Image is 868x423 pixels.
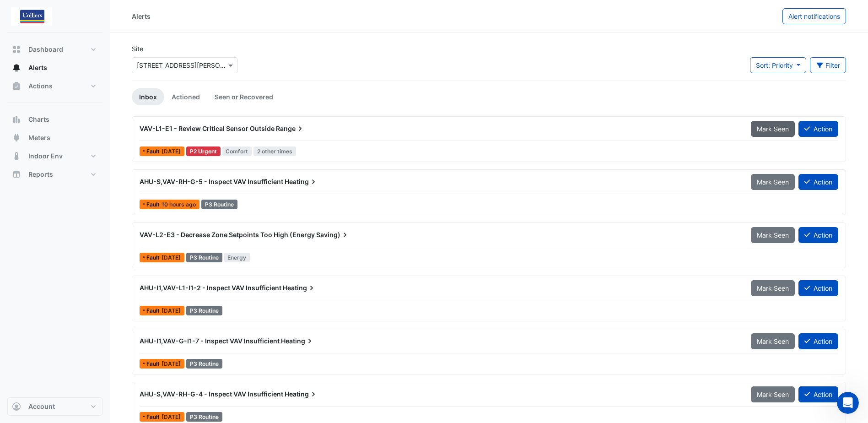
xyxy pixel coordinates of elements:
button: Filter [810,57,846,73]
button: Mark Seen [751,333,795,349]
div: P3 Routine [201,200,237,209]
div: Alerts [132,11,151,21]
app-icon: Reports [12,170,21,179]
button: Mark Seen [751,121,795,137]
a: Seen or Recovered [207,88,280,105]
span: Fri 05-Sep-2025 07:45 AEST [162,201,196,208]
span: Sort: Priority [756,61,793,69]
span: Fault [146,255,162,260]
img: Company Logo [11,7,52,26]
app-icon: Actions [12,81,21,91]
button: Sort: Priority [750,57,806,73]
app-icon: Meters [12,133,21,142]
button: Mark Seen [751,174,795,190]
span: Heating [285,390,318,399]
span: AHU-S,VAV-RH-G-5 - Inspect VAV Insufficient [140,178,283,185]
button: Meters [7,129,102,147]
span: Fault [146,308,162,314]
button: Dashboard [7,40,102,59]
button: Mark Seen [751,386,795,402]
div: P3 Routine [186,306,222,315]
a: Inbox [132,88,164,105]
span: Fault [146,361,162,367]
span: Dashboard [28,45,63,54]
span: Mark Seen [757,125,789,133]
app-icon: Alerts [12,63,21,72]
span: Actions [28,81,53,91]
button: Mark Seen [751,280,795,296]
span: Comfort [222,146,252,156]
a: Actioned [164,88,207,105]
span: Mark Seen [757,284,789,292]
span: 2 other times [253,146,296,156]
app-icon: Dashboard [12,45,21,54]
span: Mark Seen [757,178,789,186]
span: Heating [283,283,316,293]
button: Actions [7,77,102,95]
button: Mark Seen [751,227,795,243]
span: Energy [224,253,250,262]
span: AHU-S,VAV-RH-G-4 - Inspect VAV Insufficient [140,390,283,398]
label: Site [132,44,143,54]
span: AHU-I1,VAV-L1-I1-2 - Inspect VAV Insufficient [140,284,281,292]
span: Meters [28,133,50,142]
div: P3 Routine [186,359,222,369]
span: Fri 29-Aug-2025 17:30 AEST [162,413,181,420]
span: Account [28,402,55,411]
app-icon: Indoor Env [12,152,21,161]
div: P3 Routine [186,253,222,262]
span: Fault [146,202,162,207]
button: Alert notifications [782,8,846,24]
button: Charts [7,110,102,129]
button: Reports [7,165,102,184]
button: Action [798,333,838,349]
app-icon: Charts [12,115,21,124]
span: Heating [285,177,318,186]
button: Action [798,121,838,137]
span: Heating [281,336,314,346]
span: Indoor Env [28,152,63,161]
div: P3 Routine [186,412,222,422]
iframe: Intercom live chat [837,392,859,414]
span: Mark Seen [757,231,789,239]
span: VAV-L1-E1 - Review Critical Sensor Outside [140,125,275,132]
button: Action [798,280,838,296]
span: Charts [28,115,49,124]
span: Alerts [28,63,47,72]
span: Alert notifications [788,12,840,20]
button: Alerts [7,59,102,77]
button: Action [798,174,838,190]
span: VAV-L2-E3 - Decrease Zone Setpoints Too High (Energy [140,231,315,239]
button: Action [798,386,838,402]
span: Fault [146,149,162,154]
span: Mon 01-Sep-2025 07:45 AEST [162,360,181,367]
span: Tue 02-Sep-2025 07:45 AEST [162,307,181,314]
div: P2 Urgent [186,146,221,156]
button: Action [798,227,838,243]
span: Thu 04-Sep-2025 08:11 AEST [162,254,181,261]
button: Indoor Env [7,147,102,165]
span: Mark Seen [757,337,789,345]
span: Reports [28,170,53,179]
span: Thu 04-Sep-2025 16:30 AEST [162,148,181,155]
span: Range [276,124,305,133]
span: Saving) [316,230,350,239]
span: Mark Seen [757,390,789,398]
span: AHU-I1,VAV-G-I1-7 - Inspect VAV Insufficient [140,337,280,345]
button: Account [7,397,102,416]
span: Fault [146,414,162,420]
